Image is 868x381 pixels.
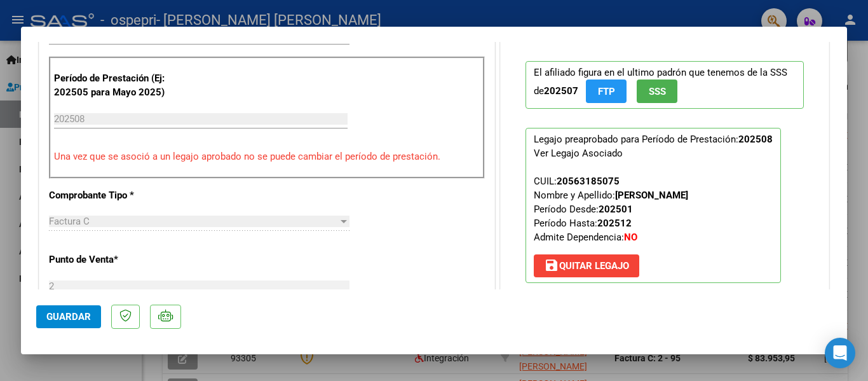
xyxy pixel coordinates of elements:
[599,204,633,215] strong: 202501
[526,128,781,283] p: Legajo preaprobado para Período de Prestación:
[597,218,632,229] strong: 202512
[49,216,90,227] span: Factura C
[534,254,639,277] button: Quitar Legajo
[36,305,101,328] button: Guardar
[46,311,91,322] span: Guardar
[649,86,666,97] span: SSS
[598,86,615,97] span: FTP
[526,61,804,109] p: El afiliado figura en el ultimo padrón que tenemos de la SSS de
[54,71,182,100] p: Período de Prestación (Ej: 202505 para Mayo 2025)
[544,85,578,97] strong: 202507
[54,149,480,164] p: Una vez que se asoció a un legajo aprobado no se puede cambiar el período de prestación.
[637,80,677,103] button: SSS
[49,188,180,203] p: Comprobante Tipo *
[586,80,627,103] button: FTP
[557,174,620,188] div: 20563185075
[615,190,688,201] strong: [PERSON_NAME]
[544,258,559,273] mat-icon: save
[624,232,637,243] strong: NO
[534,146,623,160] div: Ver Legajo Asociado
[738,134,773,145] strong: 202508
[501,42,829,312] div: PREAPROBACIÓN PARA INTEGRACION
[49,253,180,267] p: Punto de Venta
[544,260,629,272] span: Quitar Legajo
[825,338,855,368] div: Open Intercom Messenger
[534,176,688,243] span: CUIL: Nombre y Apellido: Período Desde: Período Hasta: Admite Dependencia:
